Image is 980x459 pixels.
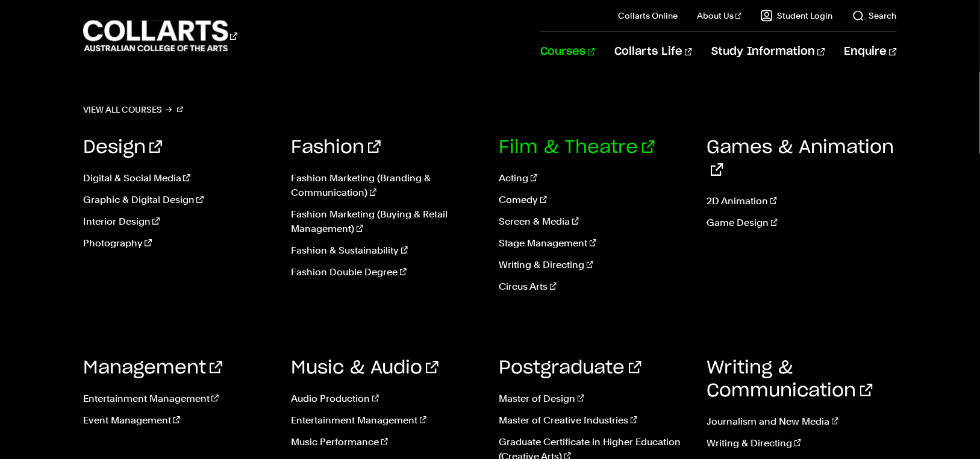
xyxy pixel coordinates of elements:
a: Search [852,10,897,22]
a: Fashion [291,139,381,157]
a: Audio Production [291,392,481,406]
a: Fashion Double Degree [291,265,481,279]
a: Acting [499,171,689,186]
a: Game Design [707,216,897,230]
a: About Us [697,10,741,22]
a: Master of Design [499,392,689,406]
a: Music & Audio [291,359,439,377]
a: Music Performance [291,435,481,449]
a: Interior Design [83,214,273,229]
a: Entertainment Management [291,413,481,428]
a: Master of Creative Industries [499,413,689,428]
a: Student Login [761,10,833,22]
a: Photography [83,236,273,251]
a: Event Management [83,413,273,428]
a: Writing & Communication [707,359,873,400]
div: Go to homepage [83,19,237,53]
a: Study Information [711,32,825,72]
a: Design [83,139,162,157]
a: Entertainment Management [83,392,273,406]
a: Postgraduate [499,359,641,377]
a: Games & Animation [707,139,894,180]
a: Fashion & Sustainability [291,243,481,258]
a: Collarts Life [614,32,692,72]
a: View all courses [83,101,183,118]
a: Fashion Marketing (Buying & Retail Management) [291,207,481,236]
a: Film & Theatre [499,139,655,157]
a: Stage Management [499,236,689,251]
a: Circus Arts [499,279,689,294]
a: Collarts Online [618,10,678,22]
a: Fashion Marketing (Branding & Communication) [291,171,481,200]
a: Writing & Directing [707,436,897,451]
a: Courses [540,32,595,72]
a: Writing & Directing [499,258,689,272]
a: Journalism and New Media [707,414,897,429]
a: Management [83,359,222,377]
a: Digital & Social Media [83,171,273,186]
a: 2D Animation [707,194,897,208]
a: Graphic & Digital Design [83,193,273,207]
a: Screen & Media [499,214,689,229]
a: Enquire [844,32,897,72]
a: Comedy [499,193,689,207]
